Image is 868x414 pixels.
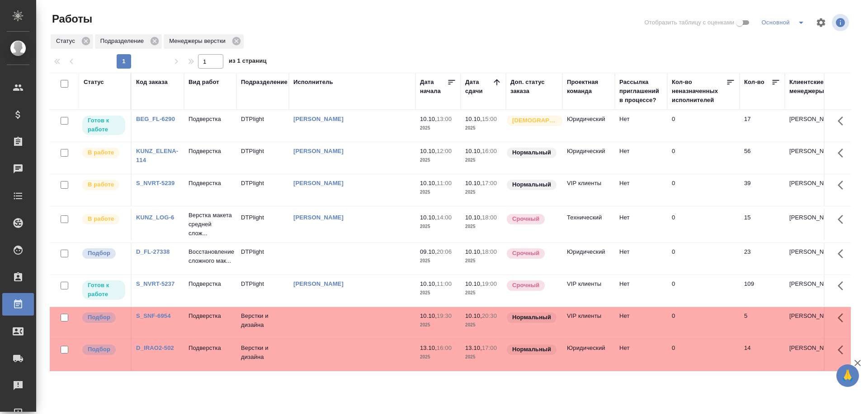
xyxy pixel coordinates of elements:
[465,116,482,122] p: 10.10,
[236,307,289,339] td: Верстки и дизайна
[832,339,854,361] button: Здесь прячутся важные кнопки
[512,313,551,322] p: Нормальный
[293,148,344,154] a: [PERSON_NAME]
[740,243,785,274] td: 23
[789,78,833,96] div: Клиентские менеджеры
[81,247,126,260] div: Можно подбирать исполнителей
[667,110,740,142] td: 0
[420,321,456,330] p: 2025
[740,307,785,339] td: 5
[465,78,492,96] div: Дата сдачи
[562,110,615,142] td: Юридический
[832,209,854,230] button: Здесь прячутся важные кнопки
[189,147,232,156] p: Подверстка
[615,243,667,274] td: Нет
[88,345,110,354] p: Подбор
[189,247,232,265] p: Восстановление сложного мак...
[840,366,855,385] span: 🙏
[189,344,232,353] p: Подверстка
[785,209,837,240] td: [PERSON_NAME]
[785,339,837,371] td: [PERSON_NAME]
[50,12,92,26] span: Работы
[740,110,785,142] td: 17
[615,110,667,142] td: Нет
[437,248,452,255] p: 20:06
[740,174,785,206] td: 39
[740,339,785,371] td: 14
[437,312,452,319] p: 19:30
[465,312,482,319] p: 10.10,
[832,243,854,265] button: Здесь прячутся важные кнопки
[236,209,289,240] td: DTPlight
[81,213,126,225] div: Исполнитель выполняет работу
[420,78,447,96] div: Дата начала
[562,174,615,206] td: VIP клиенты
[465,256,501,265] p: 2025
[465,180,482,186] p: 10.10,
[136,78,168,87] div: Код заказа
[667,243,740,274] td: 0
[512,148,551,157] p: Нормальный
[437,116,452,122] p: 13:00
[562,142,615,174] td: Юридический
[465,124,501,133] p: 2025
[512,180,551,189] p: Нормальный
[437,280,452,287] p: 11:00
[744,78,764,87] div: Кол-во
[740,275,785,307] td: 109
[136,248,170,255] a: D_FL-27338
[562,209,615,240] td: Технический
[832,275,854,297] button: Здесь прячутся важные кнопки
[482,280,497,287] p: 19:00
[420,156,456,165] p: 2025
[512,249,539,258] p: Срочный
[465,188,501,197] p: 2025
[136,116,175,122] a: BEG_FL-6290
[482,248,497,255] p: 18:00
[420,222,456,231] p: 2025
[81,312,126,324] div: Можно подбирать исполнителей
[759,15,810,30] div: split button
[836,364,859,387] button: 🙏
[420,124,456,133] p: 2025
[512,281,539,290] p: Срочный
[482,116,497,122] p: 15:00
[482,312,497,319] p: 20:30
[437,180,452,186] p: 11:00
[420,214,437,221] p: 10.10,
[81,344,126,356] div: Можно подбирать исполнителей
[785,174,837,206] td: [PERSON_NAME]
[465,344,482,351] p: 13.10,
[236,142,289,174] td: DTPlight
[437,148,452,154] p: 12:00
[482,214,497,221] p: 18:00
[88,116,120,134] p: Готов к работе
[88,214,114,223] p: В работе
[420,280,437,287] p: 10.10,
[100,37,147,46] p: Подразделение
[136,312,171,319] a: S_SNF-6954
[95,34,162,49] div: Подразделение
[672,78,726,105] div: Кол-во неназначенных исполнителей
[420,248,437,255] p: 09.10,
[189,279,232,288] p: Подверстка
[420,256,456,265] p: 2025
[667,142,740,174] td: 0
[465,321,501,330] p: 2025
[51,34,93,49] div: Статус
[785,110,837,142] td: [PERSON_NAME]
[81,179,126,191] div: Исполнитель выполняет работу
[562,339,615,371] td: Юридический
[164,34,244,49] div: Менеджеры верстки
[136,148,178,163] a: KUNZ_ELENA-114
[81,279,126,301] div: Исполнитель может приступить к работе
[293,180,344,186] a: [PERSON_NAME]
[169,37,229,46] p: Менеджеры верстки
[615,142,667,174] td: Нет
[465,280,482,287] p: 10.10,
[420,353,456,362] p: 2025
[562,243,615,274] td: Юридический
[785,275,837,307] td: [PERSON_NAME]
[615,275,667,307] td: Нет
[465,214,482,221] p: 10.10,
